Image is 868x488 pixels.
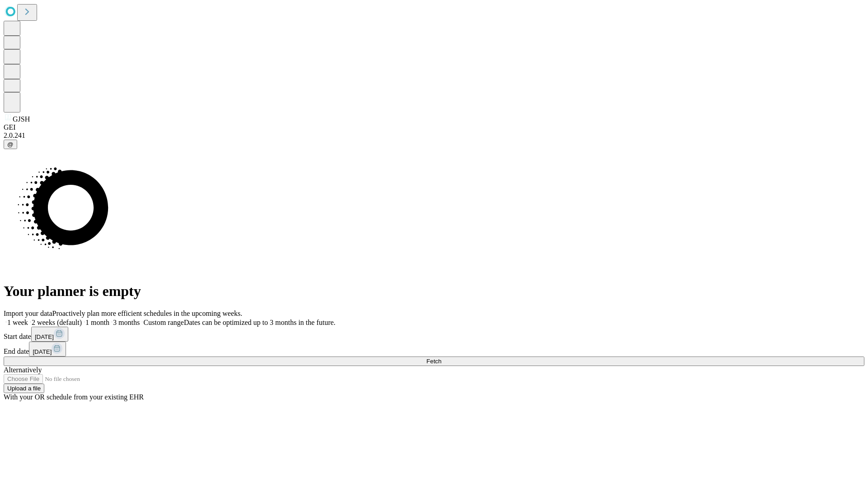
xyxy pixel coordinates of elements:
span: 3 months [113,319,140,326]
div: GEI [4,123,864,131]
button: [DATE] [31,327,68,342]
span: 2 weeks (default) [32,319,82,326]
span: GJSH [13,115,30,123]
button: [DATE] [29,342,66,357]
span: [DATE] [33,348,52,355]
span: Import your data [4,310,52,317]
span: 1 week [7,319,28,326]
span: Dates can be optimized up to 3 months in the future. [184,319,335,326]
span: 1 month [85,319,109,326]
span: Fetch [426,358,441,365]
h1: Your planner is empty [4,283,864,300]
div: Start date [4,327,864,342]
span: Custom range [143,319,184,326]
span: Proactively plan more efficient schedules in the upcoming weeks. [52,310,242,317]
div: End date [4,342,864,357]
div: 2.0.241 [4,131,864,140]
span: @ [7,141,14,148]
span: Alternatively [4,366,42,374]
span: With your OR schedule from your existing EHR [4,393,144,401]
span: [DATE] [35,333,54,340]
button: @ [4,140,17,149]
button: Upload a file [4,384,44,393]
button: Fetch [4,357,864,366]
